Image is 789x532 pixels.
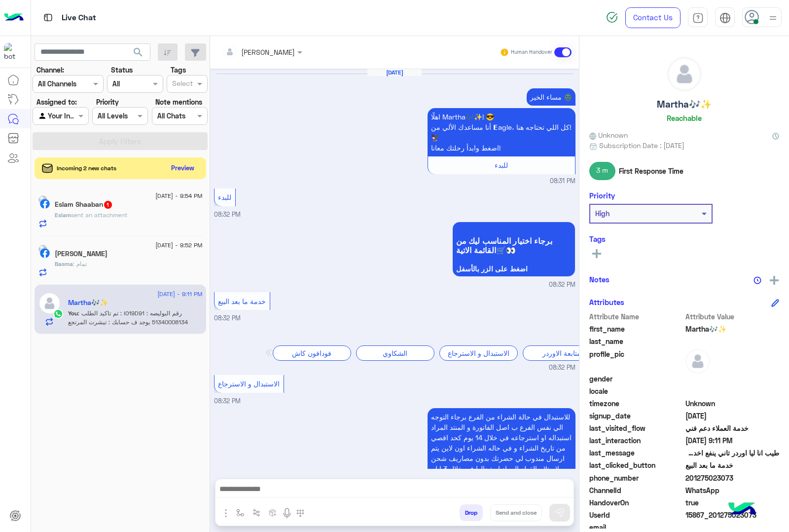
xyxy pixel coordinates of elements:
[38,292,61,314] img: defaultAdmin.png
[55,260,73,267] span: Basma
[589,411,683,421] span: signup_date
[527,88,575,106] p: 1/9/2025, 8:31 PM
[606,11,618,23] img: spinner
[589,473,683,483] span: phone_number
[549,363,575,373] span: 08:32 PM
[171,65,186,75] label: Tags
[126,43,150,65] button: search
[38,195,47,204] img: picture
[550,177,575,186] span: 08:31 PM
[667,114,702,122] h6: Reachable
[62,11,96,25] p: Live Chat
[767,12,779,24] img: profile
[281,507,293,519] img: send voice note
[236,509,244,517] img: select flow
[220,507,232,519] img: send attachment
[589,510,683,520] span: UserId
[104,201,112,209] span: 1
[589,130,628,140] span: Unknown
[96,97,119,107] label: Priority
[232,504,249,521] button: select flow
[132,46,144,58] span: search
[685,473,780,483] span: 201275023073
[218,193,231,201] span: للبدء
[456,265,572,273] span: اضغط على الزر بالأسفل
[685,374,780,384] span: null
[599,140,684,151] span: Subscription Date : [DATE]
[296,509,304,517] img: make a call
[753,276,761,284] img: notes
[111,65,133,75] label: Status
[685,435,780,446] span: 2025-09-01T18:11:37.459Z
[249,504,265,521] button: Trigger scenario
[725,493,759,527] img: hulul-logo.png
[685,349,710,374] img: defaultAdmin.png
[57,164,116,173] span: Incoming 2 new chats
[33,132,208,150] button: Apply Filters
[155,191,202,200] span: [DATE] - 9:54 PM
[685,411,780,421] span: 2024-11-18T21:11:32.44Z
[685,398,780,409] span: Unknown
[589,336,683,346] span: last_name
[657,99,712,110] h5: Martha🎶✨
[589,349,683,372] span: profile_pic
[685,485,780,495] span: 2
[73,260,87,267] span: تمام
[589,448,683,458] span: last_message
[523,345,601,361] div: متابعة الاوردر
[42,11,54,24] img: tab
[589,398,683,409] span: timezone
[685,448,780,458] span: طيب انا ليا اوردر تاني ينفع اخده معاه😂
[589,191,615,200] h6: Priority
[439,345,518,361] div: الاستبدال و الاسترجاع
[68,309,78,317] span: You
[40,248,50,258] img: Facebook
[214,397,241,405] span: 08:32 PM
[155,97,202,107] label: Note mentions
[589,485,683,495] span: ChannelId
[55,211,71,219] span: Eslam
[36,97,77,107] label: Assigned to:
[589,423,683,433] span: last_visited_flow
[38,245,47,254] img: picture
[214,211,241,218] span: 08:32 PM
[589,386,683,396] span: locale
[719,12,731,24] img: tab
[68,299,108,307] h5: Martha🎶✨
[53,309,63,319] img: WhatsApp
[619,166,683,176] span: First Response Time
[685,311,780,322] span: Attribute Value
[428,108,575,156] p: 1/9/2025, 8:31 PM
[218,380,280,388] span: الاستبدال و الاسترجاع
[55,200,113,209] h5: Eslam Shaaban
[685,460,780,470] span: خدمة ما بعد البيع
[685,386,780,396] span: null
[685,497,780,508] span: true
[589,497,683,508] span: HandoverOn
[511,48,552,56] small: Human Handover
[157,290,202,299] span: [DATE] - 9:11 PM
[4,43,22,61] img: 713415422032625
[625,7,681,28] a: Contact Us
[549,280,575,290] span: 08:32 PM
[218,297,266,305] span: خدمة ما بعد البيع
[4,7,24,28] img: Logo
[589,460,683,470] span: last_clicked_button
[589,234,779,243] h6: Tags
[770,276,779,285] img: add
[685,510,780,520] span: 15867_201275023073
[55,250,108,258] h5: Basma Ali
[356,345,434,361] div: الشكاوي
[668,57,701,91] img: defaultAdmin.png
[589,311,683,322] span: Attribute Name
[167,161,199,175] button: Preview
[460,504,483,521] button: Drop
[252,509,260,517] img: Trigger scenario
[589,374,683,384] span: gender
[685,423,780,433] span: خدمة العملاء دعم فني
[36,65,64,75] label: Channel:
[692,12,704,24] img: tab
[171,78,193,91] div: Select
[214,314,241,322] span: 08:32 PM
[456,236,572,255] span: برجاء اختيار المناسب ليك من القائمة الاتية🛒👀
